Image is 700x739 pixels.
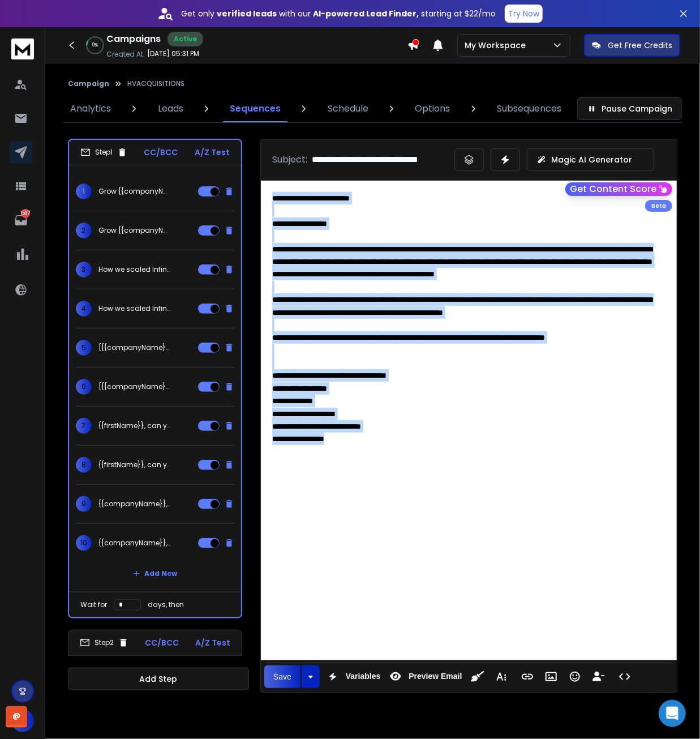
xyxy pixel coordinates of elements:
[491,665,512,688] button: More Text
[540,665,562,688] button: Insert Image (Ctrl+P)
[98,382,171,391] p: [{{companyName}}]: from 7 to 8 figures - here’s how
[76,183,92,199] span: 1
[68,79,109,88] button: Campaign
[505,5,543,23] button: Try Now
[80,638,128,648] div: Step 2
[80,600,107,609] p: Wait for
[76,457,92,473] span: 8
[147,49,199,58] p: [DATE] 05:31 PM
[490,95,568,122] a: Subsequences
[608,40,672,51] p: Get Free Credits
[158,102,183,116] p: Leads
[328,102,368,116] p: Schedule
[98,265,171,274] p: How we scaled Infinity AC to 8 figures and how you can do it too!
[76,379,92,395] span: 6
[497,102,561,116] p: Subsequences
[588,665,609,688] button: Insert Unsubscribe Link
[551,154,632,165] p: Magic AI Generator
[148,600,184,609] p: days, then
[584,34,680,57] button: Get Free Credits
[144,147,178,158] p: CC/BCC
[98,421,171,430] p: {{firstName}}, can your crew handle more work?
[98,460,171,469] p: {{firstName}}, can your crew handle more work?
[223,95,287,122] a: Sequences
[6,706,27,728] div: @
[80,147,127,157] div: Step 1
[106,32,161,46] h1: Campaigns
[98,499,171,509] p: {{companyName}}, quick question
[63,95,118,122] a: Analytics
[70,102,111,116] p: Analytics
[467,665,488,688] button: Clean HTML
[645,200,672,212] div: Beta
[127,79,184,88] p: HVACQUISITIONS
[92,42,98,49] p: 9 %
[517,665,538,688] button: Insert Link (Ctrl+K)
[564,665,586,688] button: Emoticons
[76,301,92,317] span: 4
[76,496,92,512] span: 9
[465,40,530,51] p: My Workspace
[76,262,92,277] span: 3
[230,102,281,116] p: Sequences
[415,102,450,116] p: Options
[181,8,496,19] p: Get only with our starting at $22/mo
[577,97,682,120] button: Pause Campaign
[321,95,375,122] a: Schedule
[614,665,635,688] button: Code View
[322,665,383,688] button: Variables
[76,535,92,551] span: 10
[76,223,92,238] span: 2
[76,418,92,434] span: 7
[168,32,203,46] div: Active
[659,700,686,727] div: Open Intercom Messenger
[98,226,171,235] p: Grow {{companyName}} to 8 figures with this
[264,665,300,688] button: Save
[527,148,654,171] button: Magic AI Generator
[98,304,171,313] p: How we scaled Infinity AC to 8 figures and how you can do it too!
[11,39,34,59] img: logo
[151,95,190,122] a: Leads
[124,562,186,585] button: Add New
[408,95,457,122] a: Options
[68,139,242,618] li: Step1CC/BCCA/Z Test1Grow {{companyName}} to 8 figures with this2Grow {{companyName}} to 8 figures...
[21,209,30,218] p: 1537
[195,147,230,158] p: A/Z Test
[10,209,32,232] a: 1537
[272,153,307,166] p: Subject:
[195,637,230,648] p: A/Z Test
[343,672,383,681] span: Variables
[313,8,419,19] strong: AI-powered Lead Finder,
[508,8,539,19] p: Try Now
[98,343,171,352] p: [{{companyName}}]: from 7 to 8 figures - here’s how
[385,665,464,688] button: Preview Email
[76,340,92,356] span: 5
[406,672,464,681] span: Preview Email
[98,187,171,196] p: Grow {{companyName}} to 8 figures with this
[68,668,249,690] button: Add Step
[98,539,171,548] p: {{companyName}}, quick question
[217,8,277,19] strong: verified leads
[106,50,145,59] p: Created At:
[565,182,672,196] button: Get Content Score
[145,637,179,648] p: CC/BCC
